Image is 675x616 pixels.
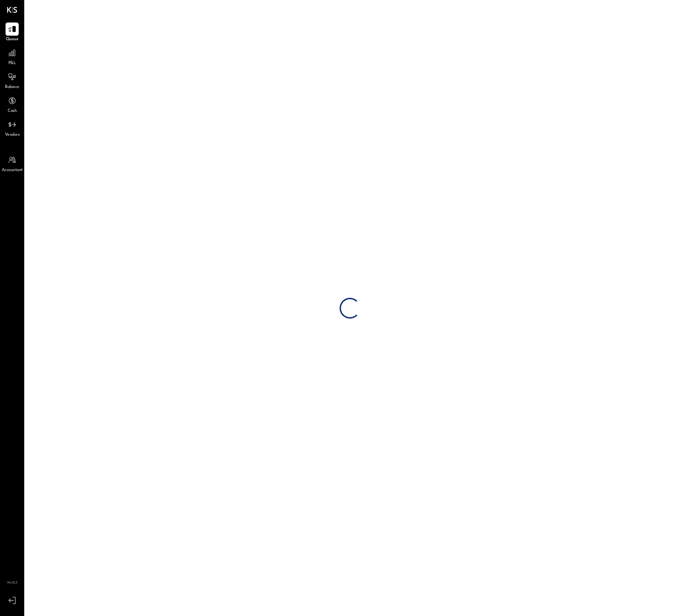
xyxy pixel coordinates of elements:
span: Balance [5,84,19,90]
span: P&L [8,60,16,66]
a: Vendors [0,118,24,138]
span: Queue [6,36,19,43]
a: Cash [0,94,24,114]
a: Accountant [0,153,24,173]
span: Vendors [5,132,20,138]
a: P&L [0,46,24,66]
span: Cash [8,108,17,114]
span: Accountant [2,167,23,173]
a: Balance [0,70,24,90]
a: Queue [0,23,24,43]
